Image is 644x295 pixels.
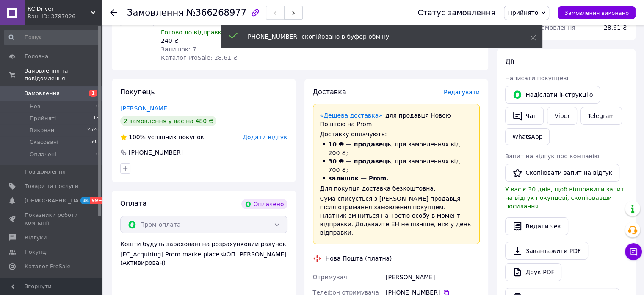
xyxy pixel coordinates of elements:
button: Чат з покупцем [625,243,642,260]
span: RC Driver [28,5,91,13]
span: Готово до відправки [161,29,225,36]
span: 503 [90,138,99,146]
div: Ваш ID: 3787026 [28,13,102,20]
div: 2 замовлення у вас на 480 ₴ [120,116,216,126]
span: Замовлення [127,8,184,18]
div: Оплачено [241,199,287,209]
span: [DEMOGRAPHIC_DATA] [25,197,87,205]
span: Товари та послуги [25,183,78,190]
a: Завантажити PDF [505,242,588,260]
span: Прийнято [508,9,538,16]
div: [FC_Acquiring] Prom marketplace ФОП [PERSON_NAME] (Активирован) [120,250,287,267]
span: У вас є 30 днів, щоб відправити запит на відгук покупцеві, скопіювавши посилання. [505,186,624,210]
span: Виконані [30,126,56,134]
div: Сума списується з [PERSON_NAME] продавця після отримання замовлення покупцем. Платник зміниться н... [320,194,473,237]
span: Аналітика [25,277,54,285]
div: Повернутися назад [110,8,117,17]
div: Нова Пошта (платна) [323,254,394,263]
span: Замовлення [25,90,60,97]
a: [PERSON_NAME] [120,105,169,112]
div: [PHONE_NUMBER] скопійовано в буфер обміну [246,32,509,41]
span: залишок — Prom. [329,175,389,182]
span: Показники роботи компанії [25,211,78,227]
span: Запит на відгук про компанію [505,153,599,160]
div: Статус замовлення [418,8,496,17]
span: Редагувати [444,89,480,96]
button: Чат [505,107,544,125]
li: , при замовленнях від 200 ₴; [320,140,473,157]
div: для продавця Новою Поштою на Prom. [320,111,473,128]
span: Написати покупцеві [505,75,568,81]
span: Залишок: 7 [161,46,196,53]
span: 2520 [87,126,99,134]
a: Viber [547,107,577,125]
span: 100% [129,134,146,140]
span: Отримувач [313,274,347,281]
a: Друк PDF [505,263,561,281]
span: 10 ₴ — продавець [329,141,391,148]
span: 30 ₴ — продавець [329,158,391,165]
button: Скопіювати запит на відгук [505,164,619,182]
a: «Дешева доставка» [320,112,382,119]
span: 0 [96,151,99,158]
span: Замовлення та повідомлення [25,67,102,82]
button: Видати чек [505,217,568,235]
div: Доставку оплачують: [320,130,473,138]
a: Telegram [580,107,622,125]
span: 99+ [90,197,104,204]
span: Каталог ProSale: 28.61 ₴ [161,54,238,61]
span: Оплачені [30,151,56,158]
a: WhatsApp [505,128,550,145]
span: Оплата [120,199,146,208]
span: Нові [30,103,42,110]
span: 1 [89,90,97,97]
span: Скасовані [30,138,58,146]
span: Доставка [313,88,346,96]
span: 34 [80,197,90,204]
li: , при замовленнях від 700 ₴; [320,157,473,174]
div: [PHONE_NUMBER] [128,148,184,157]
span: Прийняті [30,115,56,122]
span: 28.61 ₴ [604,24,627,31]
span: Повідомлення [25,168,66,176]
div: [PERSON_NAME] [384,270,481,285]
div: 240 ₴ [161,37,263,45]
span: 0 [96,103,99,110]
span: Додати відгук [243,134,287,140]
span: Відгуки [25,234,47,242]
span: Дії [505,58,514,66]
button: Надіслати інструкцію [505,86,600,104]
span: Покупці [25,248,47,256]
input: Пошук [4,30,100,45]
span: Замовлення виконано [564,10,629,16]
span: Головна [25,53,48,60]
div: Для покупця доставка безкоштовна. [320,184,473,193]
span: Покупець [120,88,155,96]
div: Кошти будуть зараховані на розрахунковий рахунок [120,240,287,267]
span: Каталог ProSale [25,263,70,270]
div: успішних покупок [120,133,204,141]
span: 15 [93,115,99,122]
span: №366268977 [186,8,246,18]
button: Замовлення виконано [558,6,636,19]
